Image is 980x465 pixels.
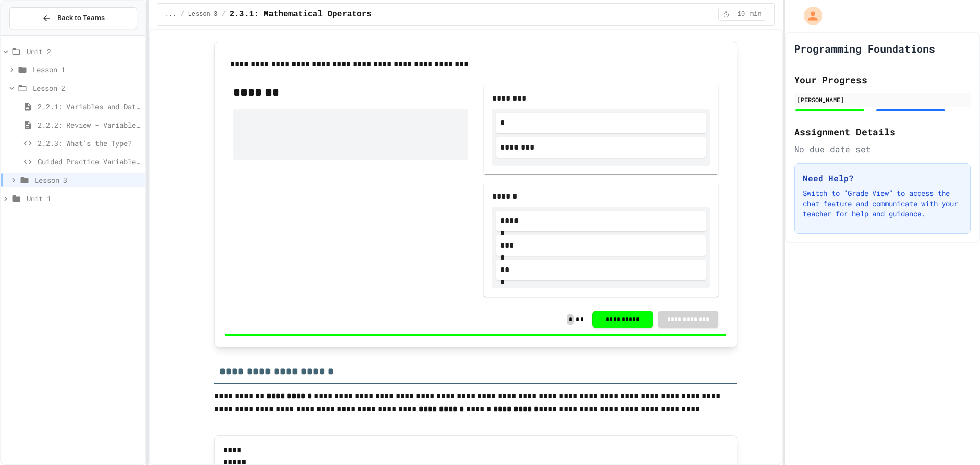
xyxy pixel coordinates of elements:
[733,10,749,18] span: 10
[33,64,141,75] span: Lesson 1
[35,175,141,185] span: Lesson 3
[165,10,177,18] span: ...
[38,138,141,149] span: 2.2.3: What's the Type?
[38,156,141,167] span: Guided Practice Variables & Data Types
[803,188,962,219] p: Switch to "Grade View" to access the chat feature and communicate with your teacher for help and ...
[229,8,371,20] span: 2.3.1: Mathematical Operators
[9,7,137,29] button: Back to Teams
[793,4,825,28] div: My Account
[180,10,184,18] span: /
[794,143,971,155] div: No due date set
[38,101,141,112] span: 2.2.1: Variables and Data Types
[188,10,218,18] span: Lesson 3
[38,119,141,130] span: 2.2.2: Review - Variables and Data Types
[797,95,968,104] div: [PERSON_NAME]
[803,172,962,184] h3: Need Help?
[794,72,971,87] h2: Your Progress
[57,13,105,23] span: Back to Teams
[794,41,935,56] h1: Programming Foundations
[750,10,762,18] span: min
[794,125,971,139] h2: Assignment Details
[27,193,141,204] span: Unit 1
[27,46,141,57] span: Unit 2
[222,10,225,18] span: /
[33,83,141,93] span: Lesson 2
